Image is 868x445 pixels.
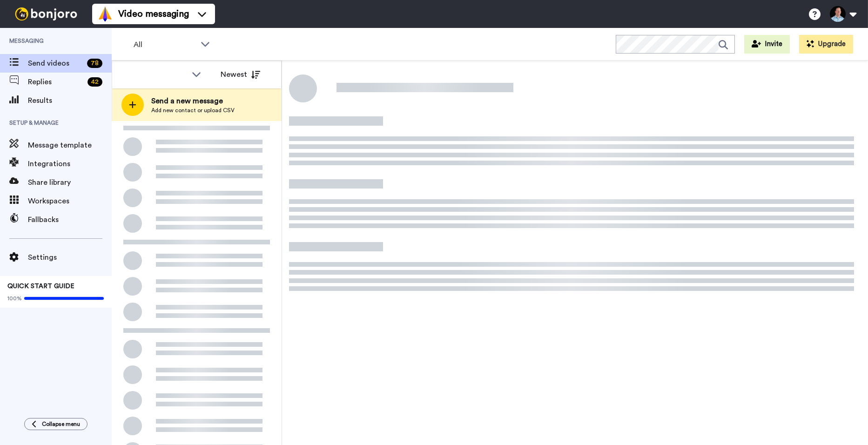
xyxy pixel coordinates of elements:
span: Video messaging [118,7,189,20]
span: Workspaces [28,196,112,207]
button: Collapse menu [24,418,87,430]
span: Add new contact or upload CSV [151,107,235,114]
button: Newest [214,65,267,84]
span: Message template [28,140,112,151]
img: vm-color.svg [98,7,113,21]
span: Share library [28,177,112,188]
span: 100% [7,295,22,302]
span: Fallbacks [28,214,112,225]
span: All [134,39,196,50]
button: Upgrade [799,35,853,54]
span: Send videos [28,58,83,69]
div: 42 [87,77,102,87]
button: Invite [744,35,790,54]
span: Results [28,95,112,106]
span: Settings [28,252,112,263]
span: Replies [28,76,84,88]
div: 78 [87,59,102,68]
img: bj-logo-header-white.svg [11,7,81,20]
span: QUICK START GUIDE [7,283,74,290]
span: Integrations [28,158,112,169]
span: Collapse menu [42,420,80,428]
span: Send a new message [151,95,235,107]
